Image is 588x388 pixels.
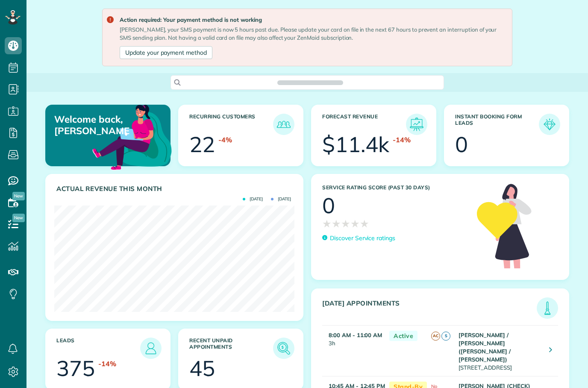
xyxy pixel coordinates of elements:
td: [STREET_ADDRESS] [456,325,543,376]
div: 375 [56,358,95,379]
img: icon_leads-1bed01f49abd5b7fead27621c3d59655bb73ed531f8eeb49469d10e621d6b896.png [142,340,159,357]
h3: Recent unpaid appointments [189,338,273,359]
div: -14% [393,135,411,145]
p: Welcome back, [PERSON_NAME]! [54,114,129,136]
h3: Forecast Revenue [322,114,406,135]
span: S [441,332,450,341]
h3: Leads [56,338,140,359]
img: icon_todays_appointments-901f7ab196bb0bea1936b74009e4eb5ffbc2d2711fa7634e0d609ed5ef32b18b.png [539,300,556,317]
img: icon_recurring_customers-cf858462ba22bcd05b5a5880d41d6543d210077de5bb9ebc9590e49fd87d84ed.png [275,116,292,133]
span: ★ [341,216,350,231]
div: 0 [455,134,468,155]
div: 45 [189,358,215,379]
div: 22 [189,134,215,155]
div: -4% [218,135,232,145]
img: icon_unpaid_appointments-47b8ce3997adf2238b356f14209ab4cced10bd1f174958f3ca8f1d0dd7fffeee.png [275,340,292,357]
img: icon_forecast_revenue-8c13a41c7ed35a8dcfafea3cbb826a0462acb37728057bba2d056411b612bbbe.png [408,116,425,133]
span: New [12,192,25,200]
h3: [DATE] Appointments [322,300,537,319]
span: ★ [350,216,360,231]
span: [DATE] [243,197,263,201]
img: icon_form_leads-04211a6a04a5b2264e4ee56bc0799ec3eb69b7e499cbb523a139df1d13a81ae0.png [541,116,558,133]
img: dashboard_welcome-42a62b7d889689a78055ac9021e634bf52bae3f8056760290aed330b23ab8690.png [91,95,173,178]
h3: Actual Revenue this month [56,185,294,193]
td: 3h [322,325,385,376]
span: ★ [322,216,332,231]
a: Update your payment method [120,46,212,59]
p: Discover Service ratings [330,234,395,243]
span: AC [431,332,440,341]
strong: 8:00 AM - 11:00 AM [329,332,382,338]
span: Search ZenMaid… [286,78,334,87]
div: -14% [98,359,116,369]
span: ★ [332,216,341,231]
div: $11.4k [322,134,389,155]
span: New [12,214,25,222]
span: [DATE] [271,197,291,201]
strong: [PERSON_NAME] / [PERSON_NAME] ([PERSON_NAME] / [PERSON_NAME]) [459,332,511,363]
span: Active [389,331,417,341]
h3: Service Rating score (past 30 days) [322,185,468,191]
strong: Action required: Your payment method is not working [120,16,505,24]
div: 0 [322,195,335,216]
h3: Instant Booking Form Leads [455,114,539,135]
a: Discover Service ratings [322,234,395,243]
span: ★ [360,216,369,231]
h3: Recurring Customers [189,114,273,135]
div: [PERSON_NAME], your SMS payment is now 5 hours past due. Please update your card on file in the n... [120,26,505,42]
